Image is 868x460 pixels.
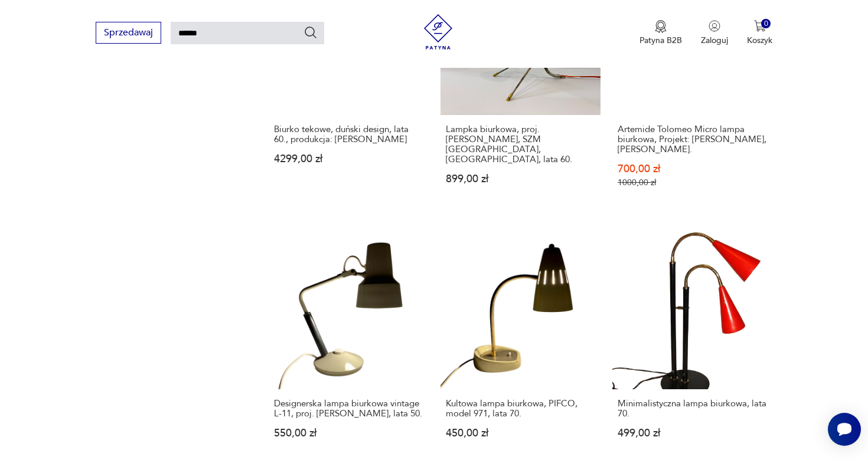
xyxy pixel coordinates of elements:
[96,29,161,38] a: Sprzedawaj
[655,20,667,33] img: Ikona medalu
[709,20,720,32] img: Ikonka użytkownika
[828,413,861,446] iframe: Smartsupp widget button
[747,35,772,46] p: Koszyk
[618,399,767,419] h3: Minimalistyczna lampa biurkowa, lata 70.
[446,399,595,419] h3: Kultowa lampa biurkowa, PIFCO, model 971, lata 70.
[618,178,767,188] p: 1000,00 zł
[639,20,682,46] a: Ikona medaluPatyna B2B
[304,25,318,40] button: Szukaj
[761,19,771,29] div: 0
[639,35,682,46] p: Patyna B2B
[446,124,595,165] h3: Lampka biurkowa, proj. [PERSON_NAME], SZM [GEOGRAPHIC_DATA], [GEOGRAPHIC_DATA], lata 60.
[618,124,767,155] h3: Artemide Tolomeo Micro lampa biurkowa, Projekt: [PERSON_NAME], [PERSON_NAME].
[274,428,423,438] p: 550,00 zł
[274,154,423,164] p: 4299,00 zł
[754,20,766,32] img: Ikona koszyka
[701,20,728,46] button: Zaloguj
[420,14,456,50] img: Patyna - sklep z meblami i dekoracjami vintage
[747,20,772,46] button: 0Koszyk
[274,124,423,144] h3: Biurko tekowe, duński design, lata 60., produkcja: [PERSON_NAME]
[639,20,682,46] button: Patyna B2B
[96,22,161,44] button: Sprzedawaj
[446,428,595,438] p: 450,00 zł
[618,164,767,174] p: 700,00 zł
[618,428,767,438] p: 499,00 zł
[446,174,595,184] p: 899,00 zł
[274,399,423,419] h3: Designerska lampa biurkowa vintage L-11, proj. [PERSON_NAME], lata 50.
[701,35,728,46] p: Zaloguj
